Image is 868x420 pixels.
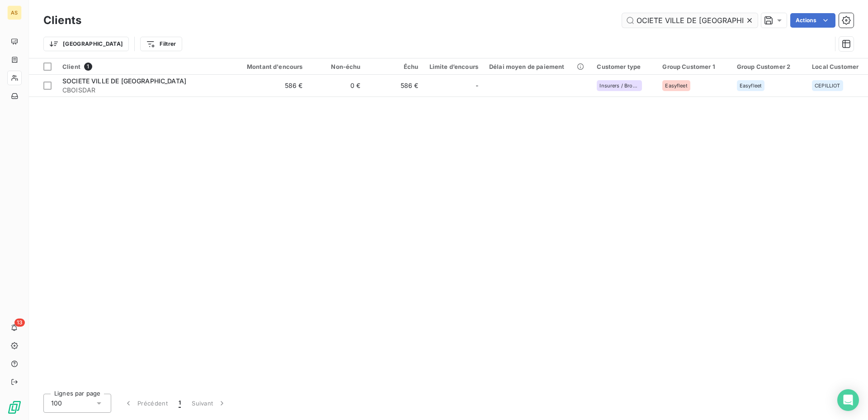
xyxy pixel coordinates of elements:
[173,394,186,413] button: 1
[314,63,361,70] div: Non-échu
[62,63,80,70] span: Client
[737,63,801,70] div: Group Customer 2
[62,77,186,85] span: SOCIETE VILLE DE [GEOGRAPHIC_DATA]
[662,63,726,70] div: Group Customer 1
[489,63,586,70] div: Délai moyen de paiement
[43,12,81,29] h3: Clients
[622,13,758,28] input: Rechercher
[429,63,478,70] div: Limite d’encours
[7,400,22,415] img: Logo LeanPay
[7,5,22,20] div: AS
[62,86,225,95] span: CBOISDAR
[815,83,840,88] span: CEPILLIOT
[599,83,639,88] span: Insurers / Brokers
[790,13,835,28] button: Actions
[118,394,173,413] button: Précédent
[372,63,419,70] div: Échu
[84,63,92,71] span: 1
[740,83,762,88] span: Easyfleet
[14,319,25,327] span: 13
[43,37,129,51] button: [GEOGRAPHIC_DATA]
[665,83,687,88] span: Easyfleet
[186,394,232,413] button: Suivant
[308,75,366,97] td: 0 €
[597,63,651,70] div: Customer type
[231,75,308,97] td: 586 €
[366,75,424,97] td: 586 €
[476,81,478,90] span: -
[837,389,859,411] div: Open Intercom Messenger
[140,37,182,51] button: Filtrer
[51,399,62,408] span: 100
[179,399,181,408] span: 1
[236,63,303,70] div: Montant d'encours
